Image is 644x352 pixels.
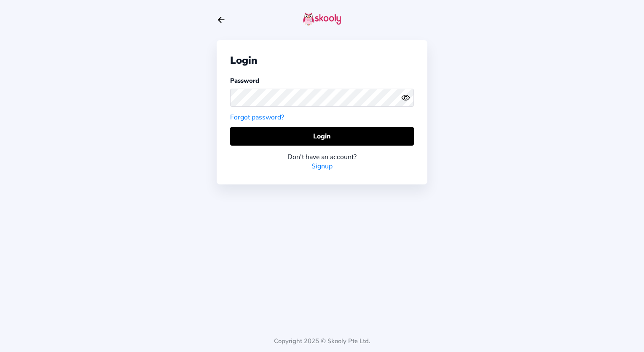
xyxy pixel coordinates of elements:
[401,93,414,102] button: eye outlineeye off outline
[311,162,333,171] a: Signup
[217,15,226,24] button: arrow back outline
[230,54,414,67] div: Login
[401,93,410,102] ion-icon: eye outline
[230,127,414,145] button: Login
[230,113,284,122] a: Forgot password?
[230,76,259,85] label: Password
[230,152,414,162] div: Don't have an account?
[303,12,341,26] img: skooly-logo.png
